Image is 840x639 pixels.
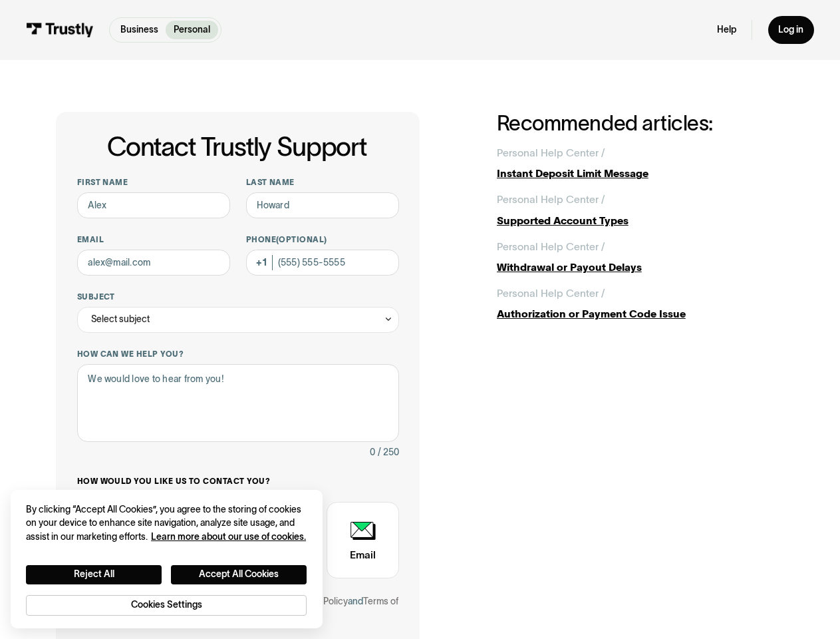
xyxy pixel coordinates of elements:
[11,490,323,628] div: Cookie banner
[497,145,784,182] a: Personal Help Center /Instant Deposit Limit Message
[246,192,400,218] input: Howard
[246,234,400,245] label: Phone
[26,565,162,584] button: Reject All
[497,239,605,254] div: Personal Help Center /
[77,234,231,245] label: Email
[91,312,150,327] div: Select subject
[171,565,307,584] button: Accept All Cookies
[276,235,327,244] span: (Optional)
[77,292,400,302] label: Subject
[717,24,736,36] a: Help
[778,24,803,36] div: Log in
[370,445,375,460] div: 0
[497,213,784,228] div: Supported Account Types
[497,239,784,276] a: Personal Help Center /Withdrawal or Payout Delays
[26,595,307,616] button: Cookies Settings
[77,476,400,487] label: How would you like us to contact you?
[77,192,231,218] input: Alex
[77,177,231,188] label: First name
[77,307,400,333] div: Select subject
[497,286,784,322] a: Personal Help Center /Authorization or Payment Code Issue
[497,192,605,207] div: Personal Help Center /
[497,260,784,275] div: Withdrawal or Payout Delays
[497,112,784,134] h2: Recommended articles:
[74,132,400,161] h1: Contact Trustly Support
[497,145,605,160] div: Personal Help Center /
[497,286,605,301] div: Personal Help Center /
[768,16,814,43] a: Log in
[26,503,307,616] div: Privacy
[77,349,400,359] label: How can we help you?
[378,445,399,460] div: / 250
[26,23,94,37] img: Trustly Logo
[166,21,217,39] a: Personal
[77,596,398,622] a: Terms of Service
[497,192,784,228] a: Personal Help Center /Supported Account Types
[77,250,231,276] input: alex@mail.com
[246,250,400,276] input: (555) 555-5555
[246,177,400,188] label: Last name
[26,503,307,544] div: By clicking “Accept All Cookies”, you agree to the storing of cookies on your device to enhance s...
[120,23,158,37] p: Business
[497,306,784,321] div: Authorization or Payment Code Issue
[151,532,306,542] a: More information about your privacy, opens in a new tab
[112,21,166,39] a: Business
[174,23,210,37] p: Personal
[497,166,784,181] div: Instant Deposit Limit Message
